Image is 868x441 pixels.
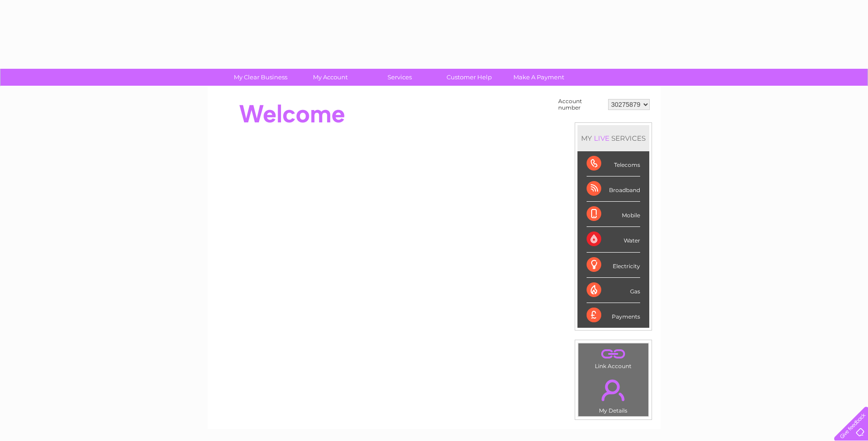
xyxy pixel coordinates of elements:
a: Customer Help [431,69,507,86]
div: Broadband [587,176,640,202]
div: Mobile [587,202,640,227]
a: . [581,346,646,362]
a: . [581,374,646,406]
div: Telecoms [587,151,640,176]
div: Electricity [587,253,640,278]
td: Account number [556,96,606,113]
div: Payments [587,303,640,328]
div: LIVE [592,134,611,143]
a: Make A Payment [501,69,577,86]
div: Gas [587,278,640,303]
td: Link Account [578,343,649,372]
a: My Clear Business [223,69,298,86]
td: My Details [578,372,649,417]
div: MY SERVICES [577,125,649,151]
a: My Account [292,69,368,86]
a: Services [362,69,437,86]
div: Water [587,227,640,252]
